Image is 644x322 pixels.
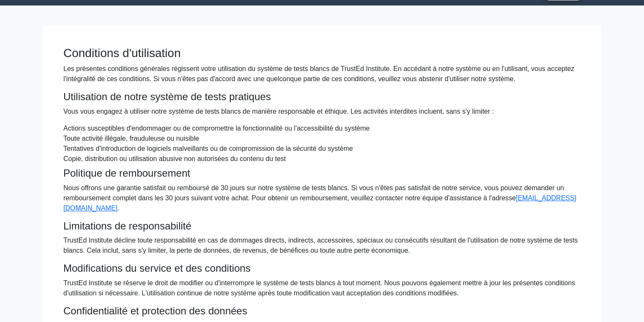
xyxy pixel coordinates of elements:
[63,194,576,212] a: [EMAIL_ADDRESS][DOMAIN_NAME]
[63,155,286,162] font: Copie, distribution ou utilisation abusive non autorisées du contenu du test
[117,205,119,212] font: .
[63,65,574,82] font: Les présentes conditions générales régissent votre utilisation du système de tests blancs de Trus...
[63,237,578,254] font: TrustEd Institute décline toute responsabilité en cas de dommages directs, indirects, accessoires...
[63,167,190,179] font: Politique de remboursement
[63,125,370,132] font: Actions susceptibles d'endommager ou de compromettre la fonctionnalité ou l'accessibilité du système
[63,108,494,115] font: Vous vous engagez à utiliser notre système de tests blancs de manière responsable et éthique. Les...
[63,279,575,297] font: TrustEd Institute se réserve le droit de modifier ou d'interrompre le système de tests blancs à t...
[63,135,199,142] font: Toute activité illégale, frauduleuse ou nuisible
[63,305,247,317] font: Confidentialité et protection des données
[63,145,353,152] font: Tentatives d'introduction de logiciels malveillants ou de compromission de la sécurité du système
[63,262,251,274] font: Modifications du service et des conditions
[63,91,271,102] font: Utilisation de notre système de tests pratiques
[63,184,564,202] font: Nous offrons une garantie satisfait ou remboursé de 30 jours sur notre système de tests blancs. S...
[63,220,191,232] font: Limitations de responsabilité
[63,46,181,60] font: Conditions d'utilisation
